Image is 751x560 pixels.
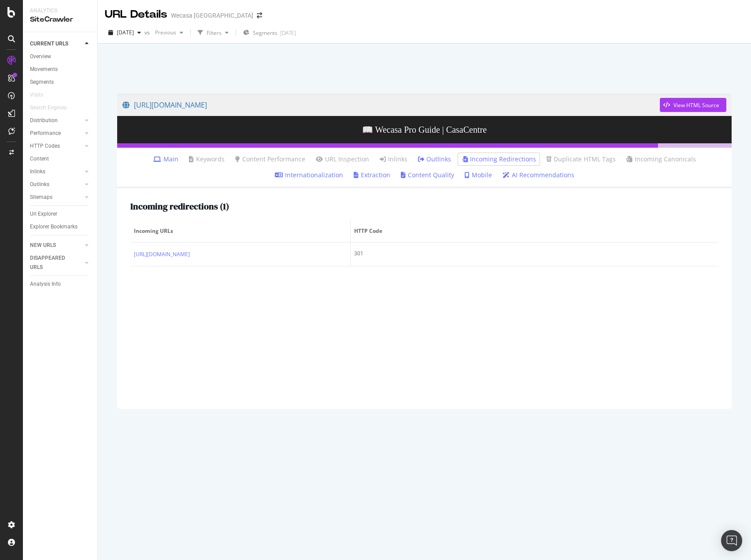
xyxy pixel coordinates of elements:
div: DISAPPEARED URLS [30,254,74,272]
a: CURRENT URLS [30,39,82,49]
span: Incoming URLs [134,227,344,235]
a: Movements [30,65,91,74]
button: Previous [152,26,187,40]
div: Segments [30,78,54,87]
a: Distribution [30,116,82,125]
a: Main [153,155,178,164]
a: URL Inspection [316,155,369,164]
button: Segments[DATE] [240,26,300,40]
a: [URL][DOMAIN_NAME] [134,250,190,259]
div: Overview [30,52,51,61]
a: Inlinks [380,155,407,164]
h2: Incoming redirections ( 1 ) [130,202,229,211]
a: Incoming Redirections [462,155,536,164]
a: Url Explorer [30,209,91,219]
a: Explorer Bookmarks [30,222,91,231]
div: Wecasa [GEOGRAPHIC_DATA] [171,11,253,20]
h3: 📖 Wecasa Pro Guide | CasaCentre [117,116,732,143]
div: View HTML Source [673,101,719,109]
div: Filters [207,29,222,37]
div: arrow-right-arrow-left [257,12,262,19]
a: HTTP Codes [30,142,82,151]
span: 2025 Aug. 17th [117,29,134,36]
a: Keywords [189,155,225,164]
div: Open Intercom Messenger [721,530,742,551]
div: Visits [30,90,43,100]
div: SiteCrawler [30,15,90,25]
div: Outlinks [30,180,49,189]
a: Content Quality [401,171,454,179]
div: Movements [30,65,58,74]
span: Segments [253,29,277,37]
div: Analytics [30,7,90,15]
div: CURRENT URLS [30,39,68,49]
span: vs [144,29,152,36]
a: NEW URLS [30,241,82,250]
a: Search Engines [30,103,75,112]
div: HTTP Codes [30,142,60,151]
div: Sitemaps [30,193,52,202]
button: [DATE] [105,26,144,40]
a: [URL][DOMAIN_NAME] [122,94,660,116]
div: Analysis Info [30,280,61,289]
div: Url Explorer [30,209,57,219]
a: Internationalization [275,171,343,179]
a: Inlinks [30,167,82,176]
a: Visits [30,90,52,100]
a: Analysis Info [30,280,91,289]
a: DISAPPEARED URLS [30,254,82,272]
div: NEW URLS [30,241,56,250]
a: Outlinks [418,155,451,164]
a: Segments [30,78,91,87]
a: Mobile [465,171,492,179]
a: Extraction [354,171,390,179]
div: Inlinks [30,167,45,176]
button: View HTML Source [660,98,726,112]
a: Overview [30,52,91,61]
div: Content [30,154,49,164]
span: HTTP Code [354,227,713,235]
td: 301 [351,243,718,266]
a: Outlinks [30,180,82,189]
a: Performance [30,129,82,138]
a: Content Performance [235,155,305,164]
a: Incoming Canonicals [626,155,696,164]
div: Search Engines [30,103,67,112]
span: Previous [152,29,176,36]
button: Filters [194,26,232,40]
div: Explorer Bookmarks [30,222,78,231]
div: Distribution [30,116,58,125]
a: AI Recommendations [503,171,574,179]
div: Performance [30,129,61,138]
a: Sitemaps [30,193,82,202]
div: [DATE] [280,29,296,37]
a: Content [30,154,91,164]
div: URL Details [105,7,167,22]
a: Duplicate HTML Tags [547,155,616,164]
